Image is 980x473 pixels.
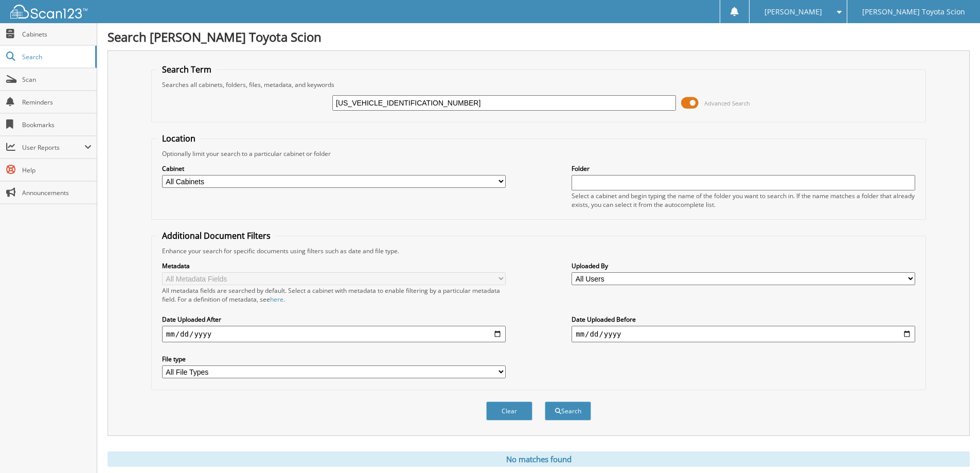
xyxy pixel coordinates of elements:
[572,164,915,173] label: Folder
[704,99,750,107] span: Advanced Search
[572,326,915,342] input: end
[22,52,90,61] span: Search
[22,120,92,129] span: Bookmarks
[572,191,915,209] div: Select a cabinet and begin typing the name of the folder you want to search in. If the name match...
[764,9,822,15] span: [PERSON_NAME]
[162,355,506,363] label: File type
[572,315,915,324] label: Date Uploaded Before
[157,80,920,89] div: Searches all cabinets, folders, files, metadata, and keywords
[157,230,276,241] legend: Additional Document Filters
[108,28,970,45] h1: Search [PERSON_NAME] Toyota Scion
[22,30,92,39] span: Cabinets
[162,261,506,270] label: Metadata
[22,98,92,107] span: Reminders
[10,5,87,19] img: scan123-logo-white.svg
[22,188,92,197] span: Announcements
[22,166,92,174] span: Help
[162,315,506,324] label: Date Uploaded After
[929,424,980,473] iframe: Chat Widget
[162,164,506,173] label: Cabinet
[162,286,506,304] div: All metadata fields are searched by default. Select a cabinet with metadata to enable filtering b...
[862,9,965,15] span: [PERSON_NAME] Toyota Scion
[545,401,591,421] button: Search
[162,326,506,342] input: start
[157,133,201,144] legend: Location
[22,143,84,152] span: User Reports
[22,75,92,84] span: Scan
[157,149,920,158] div: Optionally limit your search to a particular cabinet or folder
[486,401,532,421] button: Clear
[572,261,915,270] label: Uploaded By
[270,295,283,304] a: here
[157,64,217,75] legend: Search Term
[108,451,970,467] div: No matches found
[157,247,920,255] div: Enhance your search for specific documents using filters such as date and file type.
